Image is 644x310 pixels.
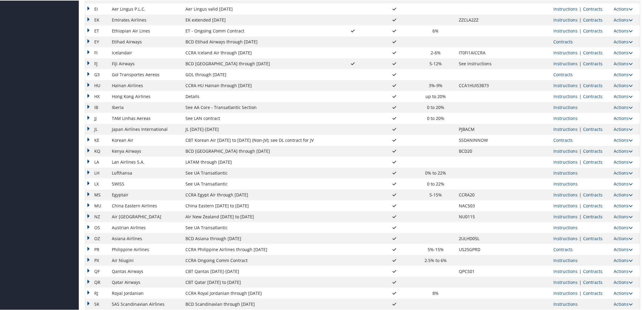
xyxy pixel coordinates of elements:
[614,126,633,131] a: Actions
[553,93,578,99] a: View Ticketing Instructions
[614,202,633,208] a: Actions
[85,189,109,200] td: MS
[614,213,633,219] a: Actions
[109,178,182,189] td: SWISS
[85,123,109,134] td: JL
[553,126,578,131] a: View Ticketing Instructions
[182,14,333,25] td: EK extended [DATE]
[109,112,182,123] td: TAM Linhas Aereas
[182,58,333,69] td: BCD [GEOGRAPHIC_DATA] through [DATE]
[85,167,109,178] td: LH
[553,27,578,33] a: View Ticketing Instructions
[583,268,602,274] a: View Contracts
[583,158,602,164] a: View Contracts
[182,3,333,14] td: Aer Lingus valid [DATE]
[456,244,498,254] td: US25GPRD
[415,112,456,123] td: 0 to 20%
[614,191,633,197] a: Actions
[415,47,456,58] td: 2-6%
[553,202,578,208] a: View Ticketing Instructions
[578,49,583,55] span: |
[583,49,602,55] a: View Contracts
[182,222,333,233] td: See UA Transatlantic
[553,301,578,306] a: View Ticketing Instructions
[456,47,498,58] td: IT0FI1AICCRA
[85,3,109,14] td: EI
[109,58,182,69] td: Fiji Airways
[578,60,583,66] span: |
[85,58,109,69] td: FJ
[182,80,333,90] td: CCRA HU Hainan through [DATE]
[109,3,182,14] td: Aer Lingus P.L.C.
[578,27,583,33] span: |
[182,298,333,309] td: BCD Scandinavian through [DATE]
[614,137,633,142] a: Actions
[614,60,633,66] a: Actions
[614,180,633,186] a: Actions
[109,25,182,36] td: Ethiopian Air Lines
[182,69,333,80] td: GOL through [DATE]
[415,254,456,265] td: 2.5% to 6%
[182,123,333,134] td: JL [DATE]-[DATE]
[85,211,109,222] td: NZ
[553,16,578,22] a: View Ticketing Instructions
[109,80,182,90] td: Hainan Airlines
[614,115,633,121] a: Actions
[415,90,456,101] td: up to 20%
[182,36,333,47] td: BCD Etihad Airways through [DATE]
[614,158,633,164] a: Actions
[109,167,182,178] td: Lufthansa
[553,257,578,263] a: View Ticketing Instructions
[456,200,498,211] td: NAC503
[456,123,498,134] td: PJBACM
[583,279,602,284] a: View Contracts
[553,180,578,186] a: View Ticketing Instructions
[553,104,578,110] a: View Ticketing Instructions
[583,82,602,88] a: View Contracts
[553,290,578,295] a: View Ticketing Instructions
[109,233,182,244] td: Asiana Airlines
[578,126,583,131] span: |
[583,290,602,295] a: View Contracts
[583,27,602,33] a: View Contracts
[614,268,633,274] a: Actions
[182,189,333,200] td: CCRA Egypt Air through [DATE]
[182,276,333,287] td: CBT Qatar [DATE] to [DATE]
[109,244,182,254] td: Philippine Airlines
[109,200,182,211] td: China Eastern Airlines
[553,279,578,284] a: View Ticketing Instructions
[614,148,633,153] a: Actions
[583,16,602,22] a: View Contracts
[553,246,573,252] a: View Contracts
[182,287,333,298] td: CCRA Royal Jordanian through [DATE]
[85,200,109,211] td: MU
[553,82,578,88] a: View Ticketing Instructions
[578,93,583,99] span: |
[109,134,182,145] td: Korean Air
[614,38,633,44] a: Actions
[109,276,182,287] td: Qatar Airways
[85,156,109,167] td: LA
[85,47,109,58] td: FI
[578,235,583,241] span: |
[109,14,182,25] td: Emirates Airlines
[182,90,333,101] td: Details
[583,213,602,219] a: View Contracts
[553,137,573,142] a: View Contracts
[85,298,109,309] td: SK
[583,93,602,99] a: View Contracts
[415,244,456,254] td: 5%-15%
[109,36,182,47] td: Etihad Airways
[109,222,182,233] td: Austrian Airlines
[109,123,182,134] td: Japan Airlines International
[109,90,182,101] td: Hong Kong Airlines
[182,156,333,167] td: LATAM through [DATE]
[85,178,109,189] td: LX
[109,156,182,167] td: Lan Airlines S.A.
[85,80,109,90] td: HU
[109,47,182,58] td: Icelandair
[456,134,498,145] td: 5SDANINNOW
[182,112,333,123] td: See LAN contract
[578,213,583,219] span: |
[182,233,333,244] td: BCD Asiana through [DATE]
